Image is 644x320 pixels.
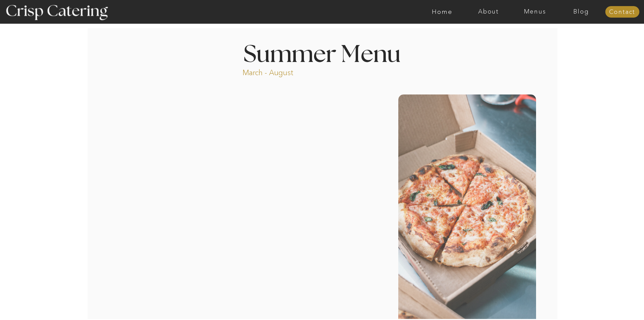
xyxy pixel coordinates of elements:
[465,8,512,15] a: About
[228,43,416,63] h1: Summer Menu
[243,68,336,76] p: March - August
[558,8,604,15] a: Blog
[512,8,558,15] a: Menus
[419,8,465,15] a: Home
[605,9,639,16] a: Contact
